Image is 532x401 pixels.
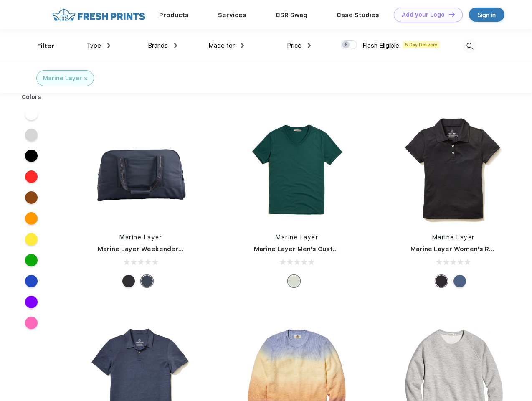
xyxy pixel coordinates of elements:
img: dropdown.png [107,43,110,48]
div: Navy [453,275,466,287]
div: Colors [15,93,48,102]
div: Navy [141,275,153,287]
span: Brands [148,42,168,49]
img: func=resize&h=266 [85,114,196,225]
div: Black [435,275,448,287]
div: Filter [37,41,54,51]
a: Sign in [469,8,504,22]
img: func=resize&h=266 [398,114,509,225]
div: Add your Logo [402,11,445,18]
a: Marine Layer [276,234,318,241]
img: fo%20logo%202.webp [50,8,148,22]
img: dropdown.png [174,43,177,48]
img: filter_cancel.svg [84,77,87,80]
span: 5 Day Delivery [403,41,440,48]
span: Made for [208,42,235,49]
span: Type [86,42,101,49]
img: func=resize&h=266 [241,114,352,225]
img: dropdown.png [241,43,244,48]
span: Flash Eligible [362,42,399,49]
img: dropdown.png [308,43,311,48]
a: Marine Layer [432,234,475,241]
a: Products [159,11,189,19]
img: desktop_search.svg [463,39,476,53]
a: Marine Layer Men's Custom Dyed Signature V-Neck [254,245,419,253]
div: Phantom [122,275,135,287]
div: Any Color [288,275,300,287]
a: Services [218,11,246,19]
a: CSR Swag [276,11,307,19]
a: Marine Layer Weekender Bag [98,245,192,253]
span: Price [287,42,301,49]
img: DT [449,12,455,17]
div: Marine Layer [43,74,82,83]
div: Sign in [478,10,496,20]
a: Marine Layer [119,234,162,241]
